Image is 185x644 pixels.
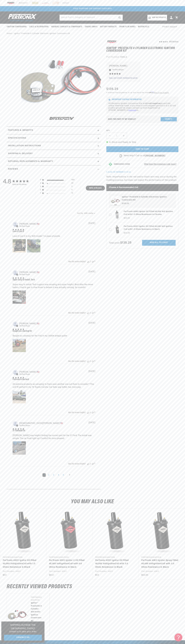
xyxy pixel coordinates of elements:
button: Add all to cart [142,240,176,246]
summary: Battery Products [99,24,118,30]
div: 0 [94,462,95,465]
summary: Features & Benefits [7,127,101,134]
div: 5 star rating out of 5 stars [13,377,29,378]
span: Product Support [162,25,177,28]
div: Vote down [92,360,94,362]
div: 0 [94,360,95,362]
a: Page 1 [43,473,46,477]
div: Video of Review by christian s. on May 13, 23 number 1 [13,441,26,455]
div: 2 [90,261,91,263]
input: Search Part #, Category or Keyword [60,15,123,21]
a: Ignitor® Prestolite 8 Cylinder Electronic Ignition Conversion Kit [31,602,44,622]
a: PerTronix 45011 Ignitor II Oil Filled 45,000 VoltIgnitionCoil with 0.6 Ohms Resistance in Black [49,559,87,569]
div: 0 [90,360,91,362]
div: 405 [71,179,75,182]
a: Goto Page 2 [47,473,50,477]
button: Translation missing: en.sections.announcements.previous_announcement [47,6,52,11]
h2: Features & Benefits [8,129,33,132]
p: [PERSON_NAME] [109,64,138,68]
div: 5 star rating out of 5 stars [13,428,25,430]
div: [DATE] [88,322,95,324]
div: [DATE] [88,222,95,224]
div: Vote down [92,462,94,465]
strong: 12-volt negative [146,103,160,105]
div: 2 [40,189,41,191]
div: Image of Review by Avo B. on June 06, 23 number 1 [13,390,26,403]
span: Spark Plug Wires [119,25,135,28]
span: roy l. [19,223,39,225]
button: Verify [161,117,177,121]
button: EMISSIONS CODEWhat does this emissions code mean? [114,163,176,166]
span: $13 [138,92,141,94]
div: Vote down [92,411,94,414]
div: 4 [71,189,72,192]
div: Note: Imperfections in the red and/or black wire may occur during the molding process, but does n... [106,40,178,248]
a: [PHONE_NUMBER] [145,155,165,157]
div: 0 [90,463,91,465]
div: 3 star by 3 reviews [40,185,75,189]
div: 4 [40,182,41,184]
h2: Installation instructions [8,144,41,148]
div: With media [84,212,93,214]
div: 0 [90,412,91,414]
div: 3 [71,185,72,189]
span: Verified Buyer [19,373,30,375]
div: Based on 448 reviews [12,184,29,186]
span: FREE SHIPPING ON ORDERS OVER $109 [73,8,112,10]
span: Sort by: [77,212,83,214]
span: Verified Buyer [112,68,124,71]
p: Easy and simple install,works great. [109,77,138,80]
div: Was this review helpful? [68,463,86,465]
div: 5 [40,179,41,181]
h2: Specifications [8,136,26,140]
div: Does This part fit My vehicle? [108,118,136,120]
div: 5 star rating out of 5 stars [13,229,24,230]
div: customer reviews [8,173,100,487]
div: 5 star by 405 reviews [40,179,75,182]
div: Super easy to install. Tech [13,279,35,281]
summary: Engine Swaps [84,24,99,30]
div: 2 of 2 [52,7,133,10]
h2: Choose a Recommended Coil [106,184,178,191]
summary: Installation instructions [7,142,101,150]
div: 0 [90,312,91,314]
a: Goto Page 3 [52,473,55,477]
button: Write A Review [86,186,105,191]
div: 0 [94,312,95,314]
div: 5 star rating out of 5 stars [13,277,35,279]
div: 448 Reviews [169,40,178,43]
div: Vote up [87,463,89,465]
div: Vote down [92,260,94,263]
span: Motorcycle [138,25,149,28]
button: Translation missing: en.sections.announcements.next_announcement [133,6,138,11]
div: [DATE] [88,370,95,372]
button: Add to cart [106,146,178,152]
div: Petronix is the best [13,378,29,381]
summary: Ignition Conversions [7,24,28,30]
span: Avo B. [19,371,39,373]
div: 2 star by 4 reviews [40,189,75,192]
img: Pertronix [7,13,37,22]
div: 4.8 [3,178,11,186]
div: 23 [71,182,73,185]
span: $135.25 [122,202,129,205]
span: Engine Swaps [85,25,97,28]
h2: Shipping & Delivery [8,152,33,155]
span: Verified Buyer [19,325,30,327]
div: Image of Review by Joseph C. on October 12, 23 number 1 [13,290,26,304]
summary: Product Support [162,24,178,30]
div: [DATE] [88,422,95,424]
a: PerTronix 40611 Ignitor Epoxy Filled 40,000 VoltIgnitionCoil with 3.0 Ohms Resistance in Black [141,559,180,569]
span: $135.25 [106,87,118,91]
h6: Important Voltage Information [108,99,176,101]
strong: What does this emissions code mean? [144,163,176,165]
div: Was this review helpful? [68,261,86,263]
a: Goto next page [67,473,72,477]
div: 37 Flathead V8 [13,430,25,432]
a: PerTronix 40511 Ignitor Oil Filled 40,000 VoltIgnitionCoil with 3.0 Ohms Resistance in Black [95,559,133,569]
div: 1 [40,192,41,194]
div: Announcement [52,7,133,10]
div: Image of Review by roy l. on February 17, 24 number 1 [13,239,26,252]
h2: Reviews [8,167,18,171]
